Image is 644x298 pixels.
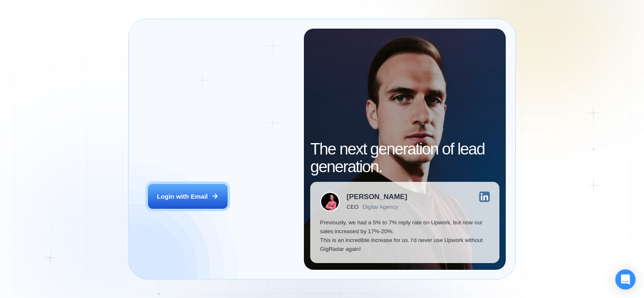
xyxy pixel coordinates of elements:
p: Previously, we had a 5% to 7% reply rate on Upwork, but now our sales increased by 17%-20%. This ... [320,218,490,253]
h2: The next generation of lead generation. [310,140,499,176]
div: CEO [346,204,358,210]
div: Open Intercom Messenger [615,269,636,290]
button: Login with Email [148,184,228,209]
div: [PERSON_NAME] [346,193,407,200]
div: Digital Agency [362,204,398,210]
div: Login with Email [157,192,208,201]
